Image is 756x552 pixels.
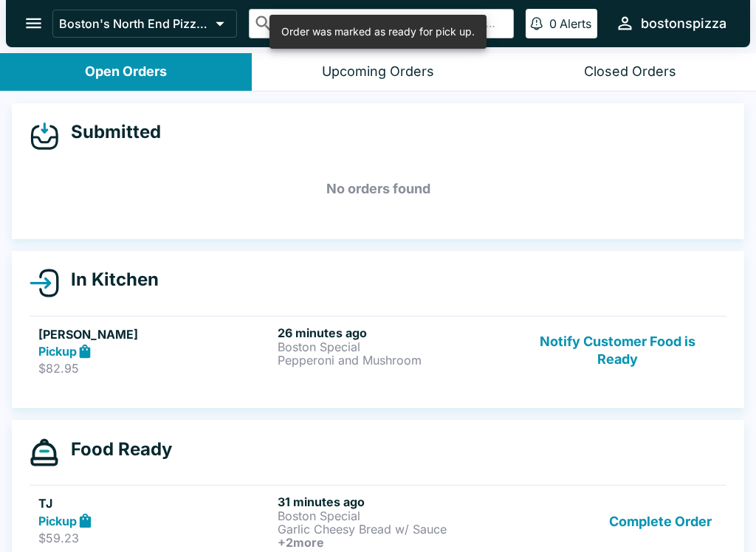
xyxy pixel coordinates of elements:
div: Order was marked as ready for pick up. [281,19,475,44]
h6: 26 minutes ago [278,325,511,340]
h6: + 2 more [278,536,511,549]
h6: 31 minutes ago [278,494,511,509]
button: bostonspizza [609,7,732,39]
p: $59.23 [38,531,272,545]
p: 0 [549,16,557,31]
p: Alerts [560,16,591,31]
strong: Pickup [38,344,77,359]
p: $82.95 [38,361,272,376]
a: [PERSON_NAME]Pickup$82.9526 minutes agoBoston SpecialPepperoni and MushroomNotify Customer Food i... [30,316,726,385]
div: Upcoming Orders [322,63,434,80]
div: Closed Orders [584,63,676,80]
button: Boston's North End Pizza Bakery [52,10,237,38]
button: Notify Customer Food is Ready [518,325,718,376]
h4: Submitted [59,121,161,143]
h4: Food Ready [59,438,172,460]
button: open drawer [15,4,52,42]
p: Pepperoni and Mushroom [278,353,511,367]
strong: Pickup [38,514,77,528]
button: Complete Order [603,494,718,549]
div: Open Orders [85,63,167,80]
p: Garlic Cheesy Bread w/ Sauce [278,522,511,536]
h5: [PERSON_NAME] [38,325,272,343]
p: Boston's North End Pizza Bakery [59,16,210,31]
div: bostonspizza [641,15,726,32]
h5: TJ [38,494,272,512]
h4: In Kitchen [59,269,159,291]
p: Boston Special [278,340,511,353]
h5: No orders found [30,162,726,215]
p: Boston Special [278,509,511,522]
